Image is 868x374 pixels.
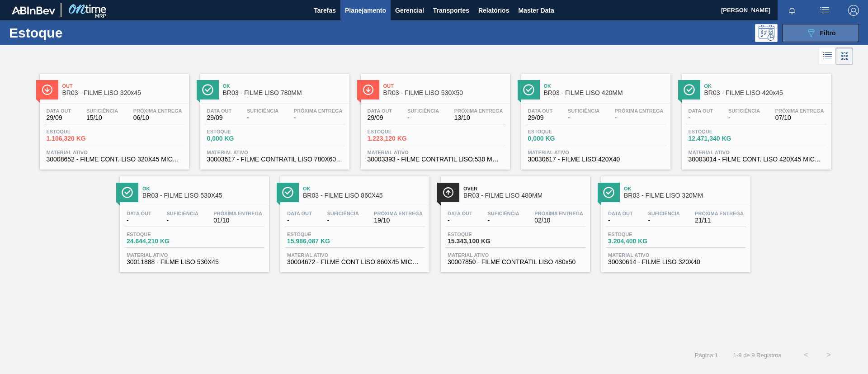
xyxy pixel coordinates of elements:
[374,217,423,224] span: 19/10
[728,114,760,121] span: -
[166,211,198,216] span: Suficiência
[127,217,151,224] span: -
[819,47,836,65] div: Visão em Lista
[755,24,778,42] div: Pogramando: nenhum usuário selecionado
[448,217,472,224] span: -
[12,6,55,14] img: TNhmsLtSVTkK8tSr43FrP2fwEKptu5GPRR3wAAAABJRU5ErkJggg==
[534,211,583,216] span: Próxima Entrega
[368,108,392,114] span: Data out
[454,108,503,114] span: Próxima Entrega
[615,114,664,121] span: -
[122,187,133,198] img: Ícone
[207,129,270,134] span: Estoque
[608,259,744,265] span: 30030614 - FILME LISO 320X40
[287,259,423,265] span: 30004672 - FILME CONT LISO 860X45 MICRAS
[689,114,713,121] span: -
[514,67,675,170] a: ÍconeOkBR03 - FILME LISO 420MMData out29/09Suficiência-Próxima Entrega-Estoque0,000 KGMaterial at...
[383,90,505,96] span: BR03 - FILME LISO 530X50
[86,108,118,114] span: Suficiência
[695,211,744,216] span: Próxima Entrega
[247,108,278,114] span: Suficiência
[274,170,434,272] a: ÍconeOkBR03 - FILME LISO 860X45Data out-Suficiência-Próxima Entrega19/10Estoque15.986,087 KGMater...
[817,344,840,366] button: >
[820,29,836,37] span: Filtro
[487,217,519,224] span: -
[448,232,511,237] span: Estoque
[594,170,755,272] a: ÍconeOkBR03 - FILME LISO 320MMData out-Suficiência-Próxima Entrega21/11Estoque3.204,400 KGMateria...
[303,192,425,199] span: BR03 - FILME LISO 860X45
[528,156,664,163] span: 30030617 - FILME LISO 420X40
[689,156,824,163] span: 30003014 - FILME CONT. LISO 420X45 MICRAS
[47,156,182,163] span: 30008652 - FILME CONT. LISO 320X45 MICRAS
[86,114,118,121] span: 15/10
[528,114,553,121] span: 29/09
[287,211,312,216] span: Data out
[689,129,752,134] span: Estoque
[327,211,359,216] span: Suficiência
[9,28,144,38] h1: Estoque
[704,90,826,96] span: BR03 - FILME LISO 420x45
[142,186,264,191] span: Ok
[207,156,343,163] span: 30003617 - FILME CONTRATIL LISO 780X60 MICRA;FILME
[287,238,350,245] span: 15.986,087 KG
[568,108,599,114] span: Suficiência
[528,129,591,134] span: Estoque
[213,211,262,216] span: Próxima Entrega
[728,108,760,114] span: Suficiência
[608,238,671,245] span: 3.204,400 KG
[848,5,859,16] img: Logout
[463,186,585,191] span: Over
[568,114,599,121] span: -
[368,156,503,163] span: 30003393 - FILME CONTRATIL LISO;530 MM;50 MICRA;
[62,83,184,89] span: Out
[223,90,345,96] span: BR03 - FILME LISO 780MM
[383,83,505,89] span: Out
[374,211,423,216] span: Próxima Entrega
[113,170,274,272] a: ÍconeOkBR03 - FILME LISO 530X45Data out-Suficiência-Próxima Entrega01/10Estoque24.644,210 KGMater...
[731,352,781,359] span: 1 - 9 de 9 Registros
[287,217,312,224] span: -
[303,186,425,191] span: Ok
[33,67,193,170] a: ÍconeOutBR03 - FILME LISO 320x45Data out29/09Suficiência15/10Próxima Entrega06/10Estoque1.106,320...
[782,24,859,42] button: Filtro
[836,47,853,65] div: Visão em Cards
[202,84,213,95] img: Ícone
[528,108,553,114] span: Data out
[775,114,824,121] span: 07/10
[345,5,386,16] span: Planejamento
[704,83,826,89] span: Ok
[314,5,336,16] span: Tarefas
[443,187,454,198] img: Ícone
[518,5,554,16] span: Master Data
[689,108,713,114] span: Data out
[689,150,824,155] span: Material ativo
[166,217,198,224] span: -
[407,114,439,121] span: -
[127,259,262,265] span: 30011888 - FILME LISO 530X45
[775,108,824,114] span: Próxima Entrega
[608,232,671,237] span: Estoque
[448,259,583,265] span: 30007850 - FILME CONTRATIL LISO 480x50
[327,217,359,224] span: -
[363,84,374,95] img: Ícone
[294,108,343,114] span: Próxima Entrega
[294,114,343,121] span: -
[368,129,431,134] span: Estoque
[534,217,583,224] span: 02/10
[133,108,182,114] span: Próxima Entrega
[684,84,695,95] img: Ícone
[213,217,262,224] span: 01/10
[778,4,807,17] button: Notificações
[368,135,431,142] span: 1.223,120 KG
[47,135,110,142] span: 1.106,320 KG
[62,90,184,96] span: BR03 - FILME LISO 320x45
[544,83,666,89] span: Ok
[42,84,53,95] img: Ícone
[448,238,511,245] span: 15.343,100 KG
[695,217,744,224] span: 21/11
[608,217,633,224] span: -
[47,150,182,155] span: Material ativo
[448,211,472,216] span: Data out
[193,67,354,170] a: ÍconeOkBR03 - FILME LISO 780MMData out29/09Suficiência-Próxima Entrega-Estoque0,000 KGMaterial at...
[395,5,424,16] span: Gerencial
